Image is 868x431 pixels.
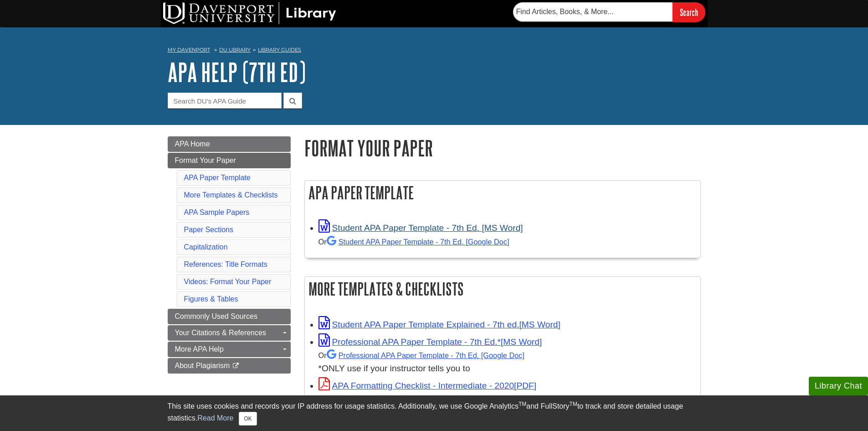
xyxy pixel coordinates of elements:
[168,358,291,374] a: About Plagiarism
[175,140,210,148] span: APA Home
[318,223,523,233] a: Link opens in new window
[168,93,282,109] input: Search DU's APA Guide
[197,414,233,422] a: Read More
[168,342,291,357] a: More APA Help
[175,345,224,353] span: More APA Help
[673,2,705,22] input: Search
[168,58,306,86] a: APA Help (7th Ed)
[318,238,509,246] small: Or
[184,278,272,286] a: Videos: Format Your Paper
[304,136,701,160] h1: Format Your Paper
[184,260,267,268] a: References: Title Formats
[318,393,696,406] div: For 1st & 2nd year classes
[163,2,336,24] img: DU Library
[513,2,705,22] form: Searches DU Library's articles, books, and more
[175,312,257,320] span: Commonly Used Sources
[318,348,696,375] div: *ONLY use if your instructor tells you to
[168,46,210,54] a: My Davenport
[168,325,291,341] a: Your Citations & References
[570,401,577,407] sup: TM
[175,156,236,164] span: Format Your Paper
[184,191,278,199] a: More Templates & Checklists
[318,320,560,329] a: Link opens in new window
[168,153,291,168] a: Format Your Paper
[318,337,542,347] a: Link opens in new window
[327,238,509,246] a: Student APA Paper Template - 7th Ed. [Google Doc]
[327,351,524,359] a: Professional APA Paper Template - 7th Ed.
[258,47,301,53] a: Library Guides
[318,381,537,390] a: Link opens in new window
[305,181,700,205] h2: APA Paper Template
[809,377,868,395] button: Library Chat
[168,401,701,426] div: This site uses cookies and records your IP address for usage statistics. Additionally, we use Goo...
[219,47,251,53] a: DU Library
[184,243,228,251] a: Capitalization
[318,351,524,359] small: Or
[175,362,230,369] span: About Plagiarism
[168,136,291,374] div: Guide Page Menu
[513,2,673,21] input: Find Articles, Books, & More...
[168,309,291,324] a: Commonly Used Sources
[168,44,701,58] nav: breadcrumb
[305,277,700,301] h2: More Templates & Checklists
[184,295,238,303] a: Figures & Tables
[184,208,250,216] a: APA Sample Papers
[175,329,266,337] span: Your Citations & References
[184,174,251,182] a: APA Paper Template
[239,412,257,426] button: Close
[184,226,234,234] a: Paper Sections
[168,136,291,152] a: APA Home
[519,401,526,407] sup: TM
[232,363,240,369] i: This link opens in a new window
